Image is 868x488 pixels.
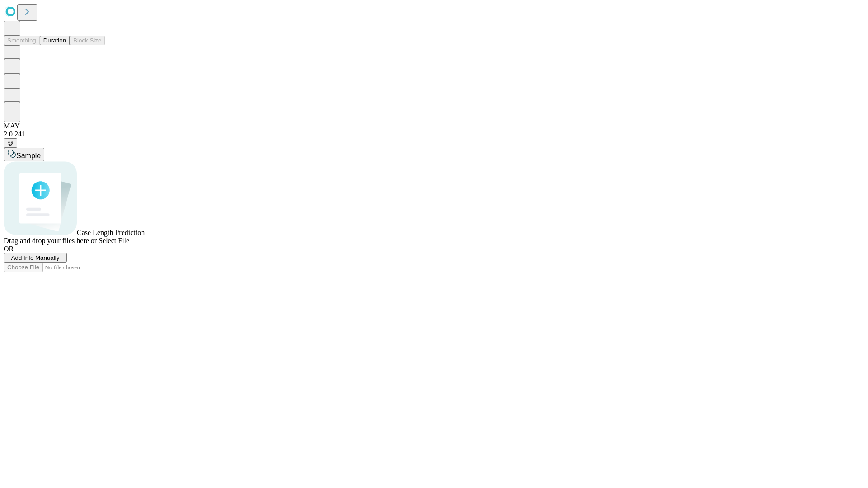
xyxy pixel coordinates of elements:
[16,152,41,160] span: Sample
[70,36,105,45] button: Block Size
[4,130,864,138] div: 2.0.241
[40,36,70,45] button: Duration
[4,245,14,253] span: OR
[4,148,44,161] button: Sample
[77,229,145,236] span: Case Length Prediction
[4,253,67,263] button: Add Info Manually
[4,138,17,148] button: @
[4,36,40,45] button: Smoothing
[99,237,129,244] span: Select File
[4,122,864,130] div: MAY
[11,254,60,261] span: Add Info Manually
[4,237,97,244] span: Drag and drop your files here or
[7,140,14,146] span: @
